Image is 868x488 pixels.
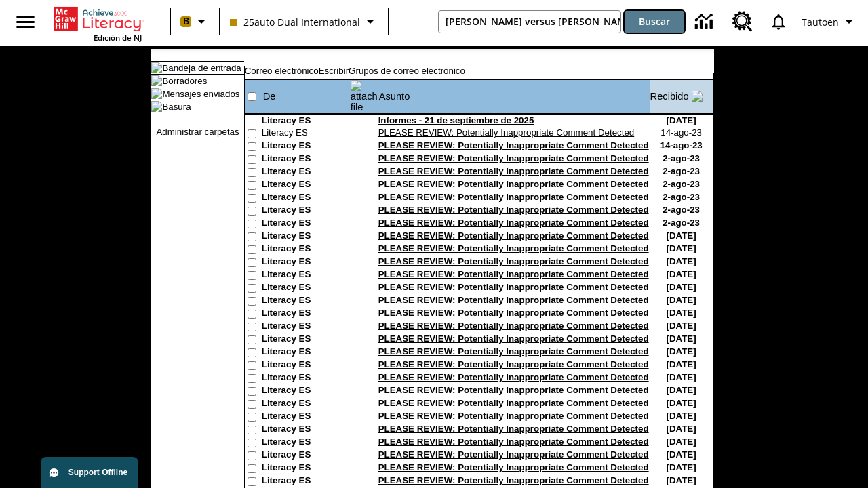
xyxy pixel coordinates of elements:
[667,269,696,279] nobr: [DATE]
[262,140,350,153] td: Literacy ES
[262,398,350,411] td: Literacy ES
[379,91,410,102] a: Asunto
[262,346,350,359] td: Literacy ES
[667,385,696,395] nobr: [DATE]
[262,436,350,449] td: Literacy ES
[667,282,696,292] nobr: [DATE]
[667,411,696,421] nobr: [DATE]
[54,4,142,43] div: Portada
[667,475,696,485] nobr: [DATE]
[224,9,384,34] button: Clase: 25auto Dual International, Selecciona una clase
[692,91,703,102] img: arrow_down.gif
[262,230,350,243] td: Literacy ES
[378,475,649,485] a: PLEASE REVIEW: Potentially Inappropriate Comment Detected
[663,205,700,215] nobr: 2-ago-23
[262,462,350,475] td: Literacy ES
[378,230,649,241] a: PLEASE REVIEW: Potentially Inappropriate Comment Detected
[378,436,649,447] a: PLEASE REVIEW: Potentially Inappropriate Comment Detected
[262,256,350,269] td: Literacy ES
[796,9,863,34] button: Perfil/Configuración
[262,321,350,333] td: Literacy ES
[667,295,696,305] nobr: [DATE]
[378,243,649,253] a: PLEASE REVIEW: Potentially Inappropriate Comment Detected
[802,15,839,29] span: Tautoen
[263,91,276,102] a: De
[378,218,649,228] a: PLEASE REVIEW: Potentially Inappropriate Comment Detected
[378,282,649,292] a: PLEASE REVIEW: Potentially Inappropriate Comment Detected
[151,101,162,112] img: folder_icon.gif
[439,11,621,33] input: Buscar campo
[378,321,649,331] a: PLEASE REVIEW: Potentially Inappropriate Comment Detected
[663,153,700,163] nobr: 2-ago-23
[162,76,207,86] a: Borradores
[262,385,350,398] td: Literacy ES
[5,2,45,42] button: Abrir el menú lateral
[667,230,696,241] nobr: [DATE]
[378,205,649,215] a: PLEASE REVIEW: Potentially Inappropriate Comment Detected
[667,449,696,460] nobr: [DATE]
[262,475,350,488] td: Literacy ES
[262,308,350,321] td: Literacy ES
[262,359,350,372] td: Literacy ES
[378,398,649,408] a: PLEASE REVIEW: Potentially Inappropriate Comment Detected
[663,179,700,189] nobr: 2-ago-23
[262,424,350,436] td: Literacy ES
[378,449,649,460] a: PLEASE REVIEW: Potentially Inappropriate Comment Detected
[378,192,649,202] a: PLEASE REVIEW: Potentially Inappropriate Comment Detected
[262,449,350,462] td: Literacy ES
[262,153,350,166] td: Literacy ES
[349,66,465,76] a: Grupos de correo electrónico
[378,115,534,125] a: Informes - 21 de septiembre de 2025
[667,115,696,125] nobr: [DATE]
[667,436,696,447] nobr: [DATE]
[262,179,350,192] td: Literacy ES
[262,205,350,218] td: Literacy ES
[667,359,696,369] nobr: [DATE]
[378,140,649,150] a: PLEASE REVIEW: Potentially Inappropriate Comment Detected
[378,308,649,318] a: PLEASE REVIEW: Potentially Inappropriate Comment Detected
[351,80,378,113] img: attach file
[663,166,700,176] nobr: 2-ago-23
[151,62,162,73] img: folder_icon_pick.gif
[245,66,319,76] a: Correo electrónico
[262,411,350,424] td: Literacy ES
[94,33,142,43] span: Edición de NJ
[162,63,241,73] a: Bandeja de entrada
[667,333,696,344] nobr: [DATE]
[667,462,696,472] nobr: [DATE]
[162,89,239,99] a: Mensajes enviados
[378,346,649,357] a: PLEASE REVIEW: Potentially Inappropriate Comment Detected
[378,462,649,472] a: PLEASE REVIEW: Potentially Inappropriate Comment Detected
[378,295,649,305] a: PLEASE REVIEW: Potentially Inappropriate Comment Detected
[761,4,796,39] a: Notificaciones
[262,166,350,179] td: Literacy ES
[378,166,649,176] a: PLEASE REVIEW: Potentially Inappropriate Comment Detected
[378,385,649,395] a: PLEASE REVIEW: Potentially Inappropriate Comment Detected
[667,372,696,382] nobr: [DATE]
[162,102,191,112] a: Basura
[667,398,696,408] nobr: [DATE]
[262,333,350,346] td: Literacy ES
[667,346,696,357] nobr: [DATE]
[378,256,649,266] a: PLEASE REVIEW: Potentially Inappropriate Comment Detected
[183,13,189,30] span: B
[378,411,649,421] a: PLEASE REVIEW: Potentially Inappropriate Comment Detected
[660,127,702,138] nobr: 14-ago-23
[663,192,700,202] nobr: 2-ago-23
[724,3,761,40] a: Centro de recursos, Se abrirá en una pestaña nueva.
[687,3,724,41] a: Centro de información
[663,218,700,228] nobr: 2-ago-23
[667,424,696,434] nobr: [DATE]
[319,66,349,76] a: Escribir
[378,359,649,369] a: PLEASE REVIEW: Potentially Inappropriate Comment Detected
[230,15,360,29] span: 25auto Dual International
[262,269,350,282] td: Literacy ES
[262,218,350,230] td: Literacy ES
[667,321,696,331] nobr: [DATE]
[378,333,649,344] a: PLEASE REVIEW: Potentially Inappropriate Comment Detected
[262,282,350,295] td: Literacy ES
[262,295,350,308] td: Literacy ES
[41,457,138,488] button: Support Offline
[262,372,350,385] td: Literacy ES
[378,179,649,189] a: PLEASE REVIEW: Potentially Inappropriate Comment Detected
